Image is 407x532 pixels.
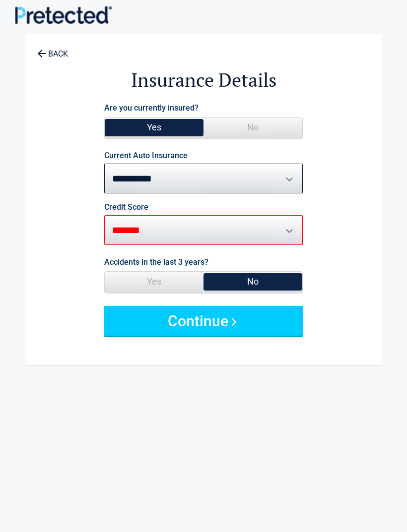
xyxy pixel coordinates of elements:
span: No [203,118,302,137]
label: Credit Score [104,203,148,211]
span: No [203,272,302,292]
span: Yes [105,272,203,292]
label: Accidents in the last 3 years? [104,255,208,269]
h2: Insurance Details [30,67,377,93]
img: Main Logo [15,6,112,23]
button: Continue [104,306,303,336]
label: Are you currently insured? [104,101,199,115]
a: BACK [35,41,70,58]
label: Current Auto Insurance [104,152,188,160]
span: Yes [105,118,203,137]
